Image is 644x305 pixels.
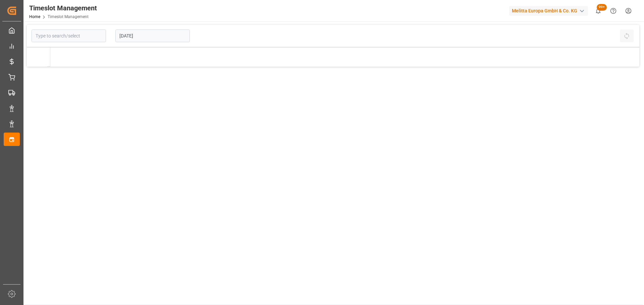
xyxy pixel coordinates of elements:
button: show 100 new notifications [591,3,606,18]
input: DD-MM-YYYY [115,29,190,42]
div: Melitta Europa GmbH & Co. KG [509,6,588,16]
button: Melitta Europa GmbH & Co. KG [509,4,591,17]
a: Home [29,14,40,19]
div: Timeslot Management [29,3,97,13]
button: Help Center [606,3,621,18]
span: 99+ [597,4,607,11]
input: Type to search/select [32,29,106,42]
